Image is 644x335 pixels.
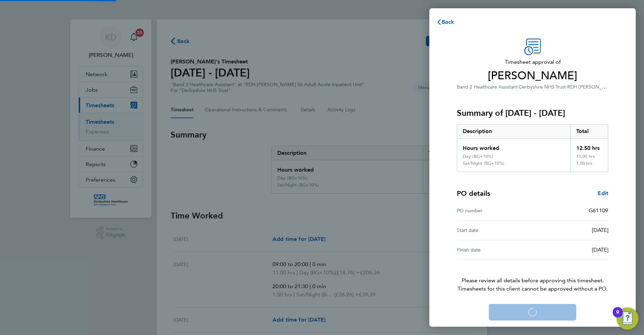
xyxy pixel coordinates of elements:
[589,207,608,214] span: G61109
[533,226,608,234] div: [DATE]
[570,154,608,161] div: 11.00 hrs
[457,124,570,138] div: Description
[570,161,608,172] div: 1.50 hrs
[570,139,608,154] div: 12.50 hrs
[570,124,608,138] div: Total
[463,154,493,159] div: Day (BG+10%)
[429,15,461,29] button: Back
[449,260,616,293] p: Please review all details before approving this timesheet.
[457,58,608,66] span: Timesheet approval of
[457,206,533,215] div: PO number
[449,285,616,293] span: Timesheets for this client cannot be approved without a PO.
[598,190,608,196] span: Edit
[457,139,570,154] div: Hours worked
[457,124,608,172] div: Summary of 18 - 24 Aug 2025
[616,307,638,329] button: Open Resource Center, 9 new notifications
[519,84,566,90] span: Derbyshire NHS Trust
[616,312,619,321] div: 9
[533,246,608,254] div: [DATE]
[457,189,490,198] h4: PO details
[457,69,608,83] span: [PERSON_NAME]
[598,189,608,197] a: Edit
[518,84,519,90] span: ·
[457,246,533,254] div: Finish date
[463,161,504,166] div: Sat/Night (BG+10%)
[457,84,518,90] span: Band 2 Healthcare Assistant
[566,84,567,90] span: ·
[457,226,533,234] div: Start date
[457,108,608,119] h3: Summary of [DATE] - [DATE]
[442,19,454,25] span: Back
